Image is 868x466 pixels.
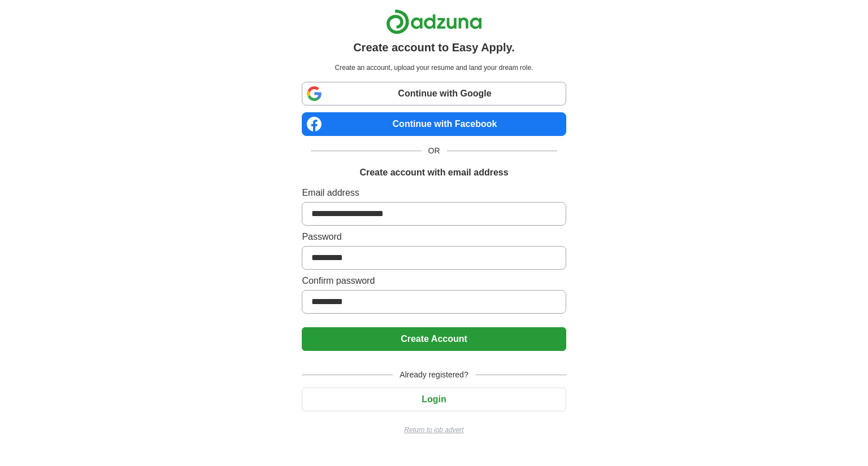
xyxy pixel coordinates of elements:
img: Adzuna logo [386,9,482,34]
a: Continue with Facebook [302,112,566,136]
label: Confirm password [302,274,566,288]
h1: Create account to Easy Apply. [353,39,515,56]
span: Already registered? [393,369,475,381]
label: Password [302,230,566,244]
span: OR [422,145,447,157]
a: Continue with Google [302,82,566,105]
p: Create an account, upload your resume and land your dream role. [304,63,563,73]
a: Login [302,394,566,404]
h1: Create account with email address [359,166,508,179]
label: Email address [302,186,566,200]
a: Return to job advert [302,425,566,435]
button: Login [302,388,566,411]
button: Create Account [302,327,566,351]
